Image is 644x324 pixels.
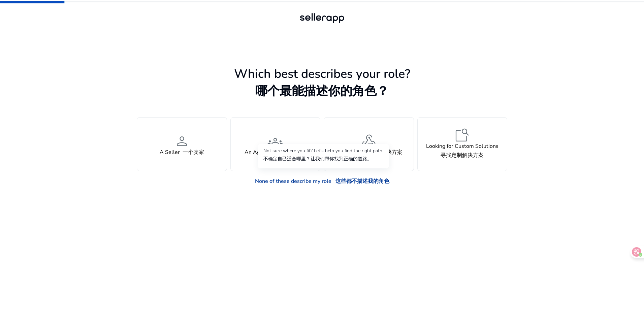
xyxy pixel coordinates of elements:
[230,117,321,171] button: groupsAn Agency 一个代理机构
[160,149,204,156] h4: A Seller
[174,133,190,149] span: person
[255,83,389,99] font: 哪个最能描述你的角色？
[245,149,306,156] h4: An Agency
[137,117,227,171] button: personA Seller 一个卖家
[183,149,204,156] font: 一个卖家
[454,127,470,143] span: feature_search
[263,156,372,162] font: 不确定自己适合哪里？让我们帮你找到正确的道路。
[250,174,395,188] a: None of these describe my role
[267,133,283,149] span: groups
[335,177,389,185] font: 这些都不描述我的角色
[441,152,484,159] font: 寻找定制解决方案
[258,144,389,168] div: Not sure where you fit? Let’s help you find the right path.
[417,117,508,171] button: feature_searchLooking for Custom Solutions寻找定制解决方案
[324,117,414,171] button: webhookAPI Solutions API 解决方案
[361,133,377,149] span: webhook
[137,67,507,101] h1: Which best describes your role?
[426,143,498,161] h4: Looking for Custom Solutions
